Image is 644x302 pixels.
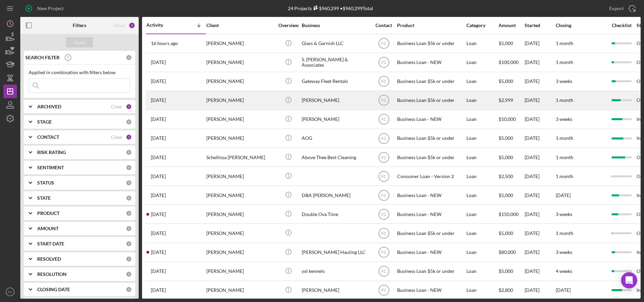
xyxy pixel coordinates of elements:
[151,193,166,198] time: 2025-09-21 01:48
[126,241,132,247] div: 0
[276,23,301,28] div: Overview
[151,212,166,217] time: 2025-09-20 13:37
[206,167,274,185] div: [PERSON_NAME]
[37,2,64,15] div: New Project
[525,167,555,185] div: [DATE]
[525,224,555,242] div: [DATE]
[525,110,555,128] div: [DATE]
[206,224,274,242] div: [PERSON_NAME]
[381,155,387,160] text: FC
[466,167,498,185] div: Loan
[66,37,93,47] button: Apply
[397,129,465,147] div: Business Loan $5k or under
[37,119,52,125] b: STAGE
[466,72,498,90] div: Loan
[126,134,132,140] div: 1
[151,250,166,255] time: 2025-09-18 03:18
[397,110,465,128] div: Business Loan - NEW
[126,195,132,201] div: 0
[381,193,387,198] text: FC
[499,192,513,198] span: $5,000
[206,72,274,90] div: [PERSON_NAME]
[556,135,573,141] time: 1 month
[556,154,573,160] time: 1 month
[499,281,524,299] div: $2,800
[381,174,387,179] text: FC
[556,97,573,103] time: 1 month
[151,231,166,236] time: 2025-09-19 00:36
[499,154,513,160] span: $5,000
[302,205,369,223] div: Double Ova Time
[525,262,555,280] div: [DATE]
[37,226,59,231] b: AMOUNT
[37,195,51,201] b: STATE
[397,53,465,71] div: Business Loan - NEW
[73,37,86,47] div: Apply
[556,59,573,65] time: 1 month
[37,256,61,262] b: RESOLVED
[466,205,498,223] div: Loan
[37,150,66,155] b: RISK RATING
[525,243,555,261] div: [DATE]
[37,211,60,216] b: PRODUCT
[129,22,135,29] div: 2
[499,211,519,217] span: $150,000
[151,135,166,141] time: 2025-09-23 19:50
[466,91,498,109] div: Loan
[397,23,465,28] div: Product
[556,230,573,236] time: 1 month
[397,243,465,261] div: Business Loan - NEW
[602,2,641,15] button: Export
[37,241,64,246] b: START DATE
[111,134,122,140] div: Clear
[206,205,274,223] div: [PERSON_NAME]
[556,116,572,122] time: 3 weeks
[73,23,86,28] b: Filters
[499,135,513,141] span: $5,000
[302,91,369,109] div: [PERSON_NAME]
[302,129,369,147] div: AOG
[151,116,166,122] time: 2025-09-24 16:18
[381,60,387,65] text: FC
[466,129,498,147] div: Loan
[466,224,498,242] div: Loan
[206,23,274,28] div: Client
[37,165,64,170] b: SENTIMENT
[37,104,61,109] b: ARCHIVED
[302,281,369,299] div: [PERSON_NAME]
[556,192,571,198] time: [DATE]
[525,23,555,28] div: Started
[37,180,54,186] b: STATUS
[466,53,498,71] div: Loan
[206,148,274,166] div: Schellissa [PERSON_NAME]
[381,250,387,255] text: FC
[525,281,555,299] div: [DATE]
[151,98,166,103] time: 2025-09-24 17:57
[499,173,513,179] span: $2,500
[499,230,513,236] span: $5,000
[302,35,369,52] div: Glass & Garnish LLC
[288,5,373,11] div: 24 Projects • $960,299 Total
[206,110,274,128] div: [PERSON_NAME]
[499,116,516,122] span: $10,000
[37,272,67,277] b: RESOLUTION
[556,249,572,255] time: 3 weeks
[397,281,465,299] div: Business Loan - NEW
[466,186,498,204] div: Loan
[111,104,122,109] div: Clear
[499,268,513,274] span: $5,000
[151,79,166,84] time: 2025-09-25 02:45
[151,155,166,160] time: 2025-09-23 13:49
[556,287,571,293] time: [DATE]
[151,268,166,274] time: 2025-09-12 15:35
[302,72,369,90] div: Gateway Fleet Rentals
[206,262,274,280] div: [PERSON_NAME]
[397,205,465,223] div: Business Loan - NEW
[302,243,369,261] div: [PERSON_NAME] Hauling LLC
[302,53,369,71] div: S. [PERSON_NAME] & Associates
[3,285,17,299] button: FC
[302,262,369,280] div: yxl kennels
[206,35,274,52] div: [PERSON_NAME]
[206,91,274,109] div: [PERSON_NAME]
[126,55,132,61] div: 0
